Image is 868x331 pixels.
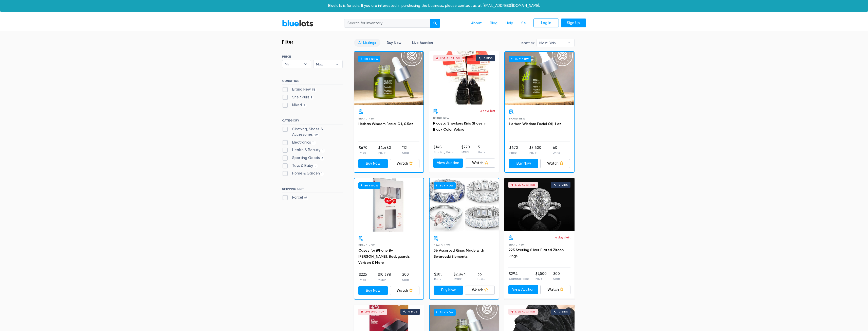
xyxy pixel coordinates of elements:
span: 3 [320,149,325,153]
p: Starting Price [434,150,454,154]
li: $7,500 [535,271,547,281]
div: 0 bids [484,57,493,60]
p: 3 days left [480,109,495,113]
h3: Filter [282,39,293,45]
a: 925 Sterling Silver Plated Zircon Rings [508,248,564,258]
span: Most Bids [539,39,565,47]
a: Watch [390,286,419,295]
span: Min [285,60,302,68]
a: Live Auction 0 bids [429,51,499,104]
a: Herban Wisdom Facial Oil, 0.5oz [358,122,413,126]
h6: CONDITION [282,79,343,85]
h6: Buy Now [434,182,456,189]
li: 300 [553,271,560,281]
a: 36 Assorted Rings Made with Swarovski Elements [434,248,484,259]
span: Brand New [358,244,375,247]
a: Watch [465,286,495,295]
div: Live Auction [515,310,535,313]
label: Parcel [282,195,309,200]
h6: Buy Now [509,56,531,62]
a: Blog [486,19,502,28]
a: Live Auction [408,39,437,47]
h6: Buy Now [358,56,380,62]
a: Buy Now [509,159,539,168]
div: 0 bids [559,184,568,186]
a: Watch [540,159,570,168]
p: MSRP [535,276,547,281]
li: $2,844 [454,272,466,282]
a: Sign Up [561,19,586,28]
div: Live Auction [365,310,385,313]
p: Units [402,277,409,282]
a: BlueLots [282,20,313,27]
a: All Listings [354,39,380,47]
p: 4 days left [555,235,570,240]
label: Toys & Baby [282,163,318,169]
p: Price [359,150,367,155]
li: $294 [509,271,529,281]
p: Price [359,277,367,282]
p: Units [478,150,485,154]
li: $670 [359,145,367,155]
label: Sort By [521,41,534,45]
a: Buy Now [434,286,463,295]
li: 5 [478,145,485,155]
p: MSRP [378,150,391,155]
span: 49 [313,133,319,137]
p: MSRP [454,277,466,282]
p: Units [553,150,560,155]
a: Buy Now [354,52,423,105]
a: About [467,19,486,28]
p: Units [553,276,560,281]
label: Brand New [282,87,317,92]
span: Brand New [509,117,525,120]
a: Ricosta Sneakers Kids Shoes in Black Color Velcro [433,121,486,132]
a: Cases for iPhone By [PERSON_NAME], Bodyguardz, Verizon & More [358,248,410,265]
h6: Buy Now [358,182,380,189]
a: Buy Now [505,52,574,105]
span: 3 [320,156,325,160]
li: $670 [509,145,518,155]
span: 69 [303,196,309,200]
b: ▾ [332,60,342,68]
span: 1 [320,172,324,176]
a: Sell [517,19,531,28]
a: Buy Now [430,178,499,232]
li: 200 [402,272,409,282]
h6: SHIPPING UNIT [282,187,343,193]
p: Units [402,150,409,155]
p: Price [434,277,442,282]
a: Herban Wisdom Facial Oil, 1 oz [509,122,561,126]
li: 60 [553,145,560,155]
a: Buy Now [354,178,423,232]
li: $225 [359,272,367,282]
li: $148 [434,145,454,155]
label: Clothing, Shoes & Accessories [282,127,343,137]
label: Mixed [282,102,307,108]
a: View Auction [508,285,539,294]
a: Watch [540,285,570,294]
input: Search for inventory [344,19,430,28]
label: Home & Garden [282,171,324,176]
label: Health & Beauty [282,147,325,153]
span: 2 [302,103,307,108]
p: MSRP [461,150,470,154]
a: Buy Now [358,159,388,168]
span: 2 [313,164,318,168]
a: Buy Now [358,286,388,295]
label: Sporting Goods [282,155,325,161]
span: 11 [311,141,316,145]
a: View Auction [433,159,463,168]
label: Electronics [282,140,316,145]
span: Max [316,60,333,68]
span: 58 [311,88,317,92]
a: Help [502,19,517,28]
h6: CATEGORY [282,119,343,124]
li: 112 [402,145,409,155]
span: 9 [309,96,314,100]
a: Buy Now [382,39,406,47]
div: 0 bids [408,310,417,313]
li: $285 [434,272,442,282]
p: MSRP [378,277,391,282]
b: ▾ [300,60,311,68]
